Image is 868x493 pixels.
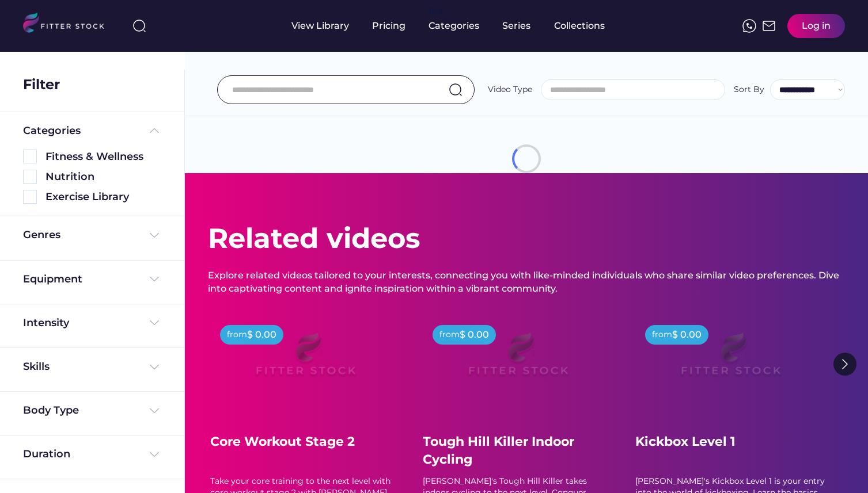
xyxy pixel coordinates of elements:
div: Collections [554,20,605,32]
div: Tough Hill Killer Indoor Cycling [423,433,613,469]
div: Related videos [208,219,420,258]
div: Body Type [23,403,79,418]
div: Exercise Library [46,190,161,204]
img: LOGO.svg [23,13,114,36]
img: Frame%20%284%29.svg [147,448,161,461]
div: Fitness & Wellness [46,150,161,164]
img: search-normal%203.svg [132,19,146,33]
div: Pricing [372,20,405,32]
img: Group%201000002322%20%281%29.svg [833,353,856,376]
img: Frame%2079%20%281%29.svg [232,318,379,401]
div: Series [502,20,531,32]
img: Frame%20%284%29.svg [147,360,161,374]
div: from [227,329,247,341]
img: meteor-icons_whatsapp%20%281%29.svg [742,19,756,33]
img: Frame%20%284%29.svg [147,316,161,330]
div: Skills [23,360,52,374]
div: Filter [23,75,60,94]
div: Genres [23,228,60,242]
div: Video Type [488,84,532,95]
img: search-normal.svg [449,83,463,97]
div: Categories [23,124,81,138]
img: Rectangle%205126.svg [23,150,37,163]
img: Rectangle%205126.svg [23,170,37,184]
div: Equipment [23,272,82,286]
div: Core Workout Stage 2 [210,433,400,451]
img: Frame%2079%20%281%29.svg [444,318,592,401]
div: View Library [291,20,349,32]
div: from [652,329,672,341]
img: Rectangle%205126.svg [23,190,37,204]
div: Intensity [23,316,69,330]
div: Kickbox Level 1 [635,433,825,451]
img: Frame%20%284%29.svg [147,272,161,286]
div: Explore related videos tailored to your interests, connecting you with like-minded individuals wh... [208,269,845,295]
div: Categories [429,20,479,32]
img: Frame%20%284%29.svg [147,404,161,418]
div: Log in [802,20,831,32]
div: Sort By [734,84,764,95]
img: Frame%20%284%29.svg [147,228,161,242]
div: fvck [429,6,444,17]
div: Nutrition [46,170,161,184]
img: Frame%20%285%29.svg [147,124,161,137]
img: Frame%2051.svg [762,19,776,33]
div: Duration [23,447,70,461]
img: Frame%2079%20%281%29.svg [657,318,804,401]
div: from [439,329,460,341]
